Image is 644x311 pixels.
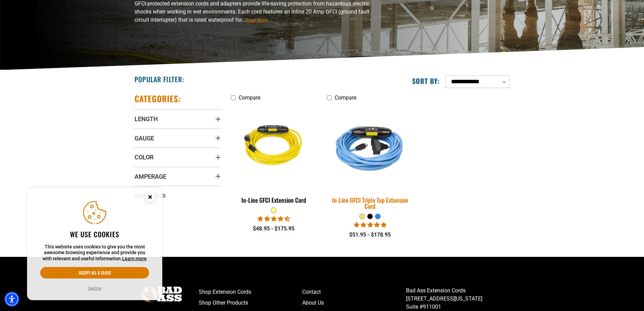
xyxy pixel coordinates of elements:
span: Compare [335,94,356,101]
h2: We use cookies [40,230,149,239]
button: Decline [86,285,103,292]
a: Shop Extension Cords [199,287,303,297]
h2: Categories: [135,93,181,104]
span: Compare [239,94,260,101]
div: In-Line GFCI Triple Tap Extension Cord [327,197,413,209]
a: Light Blue In-Line GFCI Triple Tap Extension Cord [327,104,413,213]
a: This website uses cookies to give you the most awesome browsing experience and provide you with r... [122,256,147,261]
span: Amperage [135,173,166,180]
h2: Popular Filter: [135,75,184,84]
span: Length [135,115,158,123]
a: About Us [302,297,406,308]
summary: Length [135,109,221,128]
summary: Gauge [135,129,221,148]
p: This website uses cookies to give you the most awesome browsing experience and provide you with r... [40,244,149,262]
span: Read More [246,18,268,23]
span: Gauge [135,134,154,142]
a: Yellow In-Line GFCI Extension Cord [231,104,317,207]
img: Yellow [231,108,316,185]
span: GFCI-protected extension cords and adapters provide life-saving protection from hazardous electri... [135,0,369,23]
summary: Amperage [135,167,221,186]
aside: Cookie Consent [27,187,162,301]
div: $51.95 - $178.95 [327,231,413,239]
a: Contact [302,287,406,297]
div: $48.95 - $175.95 [231,225,317,233]
span: Color [135,153,153,161]
label: Sort by: [412,76,440,85]
div: Accessibility Menu [4,292,19,307]
button: Accept all & close [40,267,149,279]
img: Light Blue [323,103,418,190]
button: Close this option [138,187,162,208]
span: 4.62 stars [258,216,290,222]
div: In-Line GFCI Extension Cord [231,197,317,203]
span: 5.00 stars [354,222,386,228]
summary: Color [135,148,221,166]
a: Shop Other Products [199,297,303,308]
